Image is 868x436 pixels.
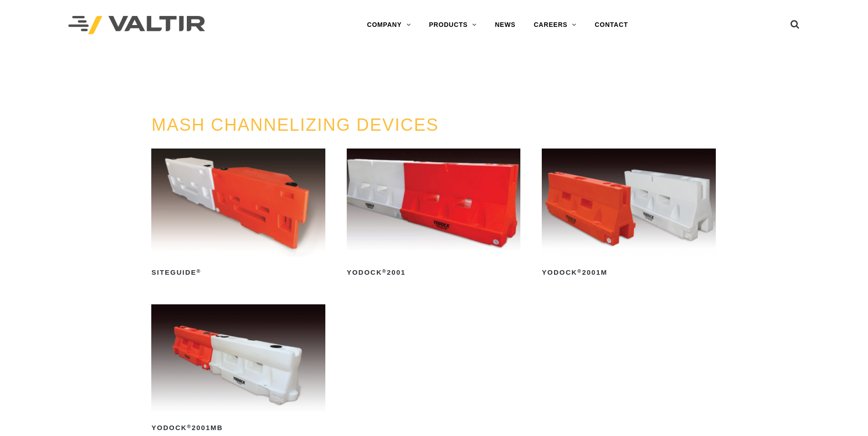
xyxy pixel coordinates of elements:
sup: ® [196,268,201,274]
a: CAREERS [524,16,586,34]
a: NEWS [486,16,524,34]
img: Valtir [68,16,205,35]
img: Yodock 2001 Water Filled Barrier and Barricade [347,149,520,257]
sup: ® [187,424,191,429]
a: Yodock®2001M [542,149,715,280]
a: SiteGuide® [151,149,325,280]
a: PRODUCTS [420,16,486,34]
a: Yodock®2001 [347,149,520,280]
a: MASH CHANNELIZING DEVICES [151,115,439,134]
a: COMPANY [358,16,420,34]
a: Yodock®2001MB [151,304,325,436]
sup: ® [382,268,387,274]
h2: Yodock 2001MB [151,421,325,436]
a: CONTACT [586,16,637,34]
h2: Yodock 2001M [542,265,715,280]
sup: ® [577,268,582,274]
h2: Yodock 2001 [347,265,520,280]
h2: SiteGuide [151,265,325,280]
